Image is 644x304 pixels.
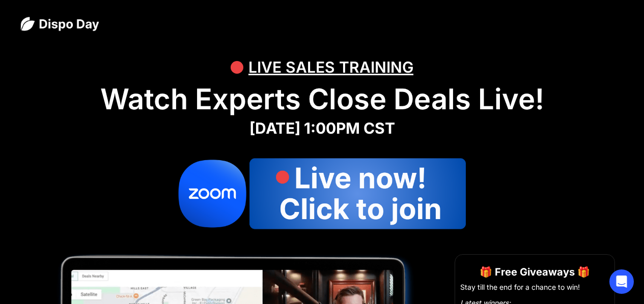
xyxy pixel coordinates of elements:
li: Stay till the end for a chance to win! [460,282,609,292]
strong: 🎁 Free Giveaways 🎁 [480,266,590,278]
h1: Watch Experts Close Deals Live! [20,82,624,116]
div: Open Intercom Messenger [609,269,634,294]
strong: [DATE] 1:00PM CST [249,119,395,137]
div: LIVE SALES TRAINING [248,52,413,82]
